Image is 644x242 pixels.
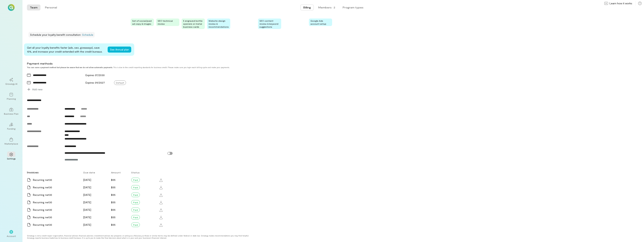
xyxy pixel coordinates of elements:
[86,81,105,84] span: Expires 09/2027
[300,4,314,10] button: Billing
[33,215,79,219] div: Recurring net30
[610,1,632,5] span: Learn how it works
[33,200,79,204] div: Recurring net30
[83,178,91,181] span: [DATE]
[81,169,109,176] div: Due date
[33,223,79,227] div: Recurring net30
[183,19,203,28] span: 5 engraved bottle openers or metal business cards
[131,208,140,212] div: Paid
[83,223,91,226] span: [DATE]
[7,97,16,100] div: Planning
[27,4,40,10] button: Team
[209,19,229,28] span: Website design review & recommendations
[129,169,158,176] div: Status
[340,4,366,10] button: Program types
[33,208,79,212] div: Recurring net30
[111,193,116,196] span: $55
[25,169,81,176] div: Invoices
[5,82,17,85] div: Growegy AI
[27,62,581,65] div: Payment methods
[259,19,278,28] span: SEO content review & keyword suggestions
[27,235,252,239] div: Growegy is not a credit repair organization, financial advisor, financial planner, investment adv...
[131,178,140,182] div: Paid
[131,200,140,205] div: Paid
[111,208,116,211] span: $55
[27,46,105,53] div: Get all your loyalty benefits faster (ads, seo, giveaways), save 10%, and increase your credit ex...
[111,201,116,204] span: $55
[4,120,18,133] a: Funding
[111,186,116,189] span: $55
[131,223,140,227] div: Paid
[83,208,91,211] span: [DATE]
[131,193,140,197] div: Paid
[7,235,16,238] div: Account
[33,178,79,182] div: Recurring net30
[4,75,18,88] a: Growegy AI
[83,193,91,196] span: [DATE]
[318,6,335,9] div: Members · 2
[111,216,116,219] span: $55
[111,178,116,181] span: $55
[131,185,140,190] div: Paid
[33,193,79,197] div: Recurring net30
[114,80,126,85] span: Default
[4,227,18,241] div: *Account
[4,112,19,115] div: Business Plan
[4,135,18,148] a: Marketplace
[310,19,326,25] span: Google Ads account setup
[83,186,91,189] span: [DATE]
[42,4,60,10] button: Personal
[4,90,18,103] a: Planning
[86,73,105,77] span: Expires 07/2030
[132,19,152,25] span: Set of social/paid ad copy & images
[4,142,18,145] div: Marketplace
[83,201,91,204] span: [DATE]
[32,88,42,91] span: Add new
[109,169,129,176] div: Amount
[108,47,131,53] button: See Annual plan
[27,66,581,68] div: This is due to the credit reporting standards for business credit. Please make sure you login eac...
[7,157,16,160] div: Settings
[4,150,18,163] a: Settings
[83,216,91,219] span: [DATE]
[158,19,173,25] span: SEO technical review
[82,33,93,36] a: Schedule
[315,4,338,10] button: Members · 2
[131,215,140,220] div: Paid
[111,223,116,226] span: $55
[303,6,311,9] span: Billing
[27,66,113,68] strong: You can save a payment method but please be aware that we do not allow automatic payments.
[7,127,15,130] div: Funding
[30,33,82,36] span: Schedule your loyalty benefit consultation ·
[4,105,18,118] a: Business Plan
[33,186,79,189] div: Recurring net30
